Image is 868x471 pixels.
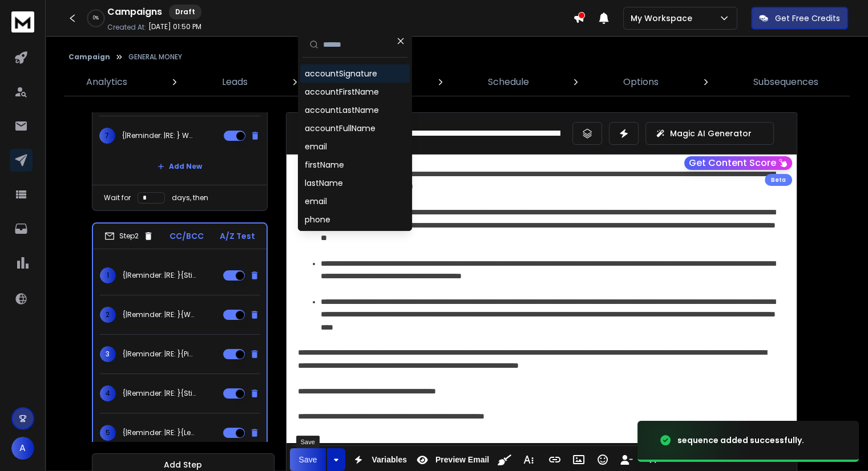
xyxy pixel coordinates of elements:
p: Leads [222,75,248,89]
div: accountLastName [305,104,379,116]
p: Analytics [86,75,127,89]
a: Subsequences [746,68,825,96]
div: Step 2 [104,231,154,241]
button: Insert Image (Ctrl+P) [568,448,590,471]
div: firstName [305,159,344,170]
div: lastName [305,177,343,189]
p: {|Reminder: |RE: }{Let’s wrap this up|One last nudge|Your shortcut is waiting} [123,428,196,437]
div: accountFullName [305,123,376,134]
img: logo [11,11,34,33]
p: {|Reminder: |RE: }{Still deciding?|Waiting for a sign?|This is it.} [123,389,196,398]
div: accountFirstName [305,86,379,98]
p: GENERAL MONEY [128,52,182,62]
span: Variables [369,455,409,465]
button: Clean HTML [494,448,515,471]
button: A [11,437,34,460]
p: {|Reminder: |RE: } What will you do? [122,131,195,140]
button: Insert Link (Ctrl+K) [544,448,566,471]
p: My Workspace [631,13,697,24]
span: 1 [100,267,116,283]
p: {|Reminder: |RE: }{Still curious?|Haven’t replied yet…|This part is wild|Forgot to reply?} [123,271,196,280]
p: Options [623,75,659,89]
p: A/Z Test [220,230,255,242]
div: email [305,141,327,152]
div: email [305,196,327,207]
div: phone [305,214,330,225]
div: sequence added successfully. [677,435,804,446]
button: Get Content Score [684,156,792,170]
span: 7 [99,128,115,144]
p: days, then [172,193,208,202]
p: Get Free Credits [775,13,840,24]
p: 0 % [93,15,99,22]
button: Save [290,448,326,471]
a: Leads [215,68,255,96]
button: Variables [348,448,409,471]
a: Options [616,68,665,96]
span: 4 [100,385,116,401]
h1: Campaigns [107,5,162,19]
span: 3 [100,346,116,362]
p: CC/BCC [169,230,204,242]
p: {|Reminder: |RE: }{What if you just replied?|This takes {2|3|4|6|7|5} seconds|Let’s make this easy} [123,310,196,319]
p: Magic AI Generator [670,128,752,139]
div: Save [296,436,320,448]
button: Magic AI Generator [645,122,774,145]
p: Subsequences [753,75,818,89]
div: Draft [169,5,201,19]
button: Get Free Credits [751,7,848,30]
div: Beta [765,174,792,186]
a: Schedule [481,68,536,96]
button: Add New [148,155,211,178]
span: Preview Email [433,455,491,465]
p: Schedule [488,75,529,89]
span: 5 [100,425,116,441]
button: Insert Unsubscribe Link [616,448,637,471]
span: 2 [100,307,116,323]
p: Created At: [107,23,146,32]
button: Campaign [68,52,110,62]
p: {|Reminder: |RE: }{Pick a word|Your shortcut to AI|Reply with just one word|One Word} [123,350,196,359]
div: accountSignature [305,68,377,79]
button: Preview Email [411,448,491,471]
p: [DATE] 01:50 PM [148,22,201,31]
p: Wait for [104,193,131,202]
button: Emoticons [592,448,613,471]
a: Analytics [79,68,134,96]
button: More Text [518,448,539,471]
